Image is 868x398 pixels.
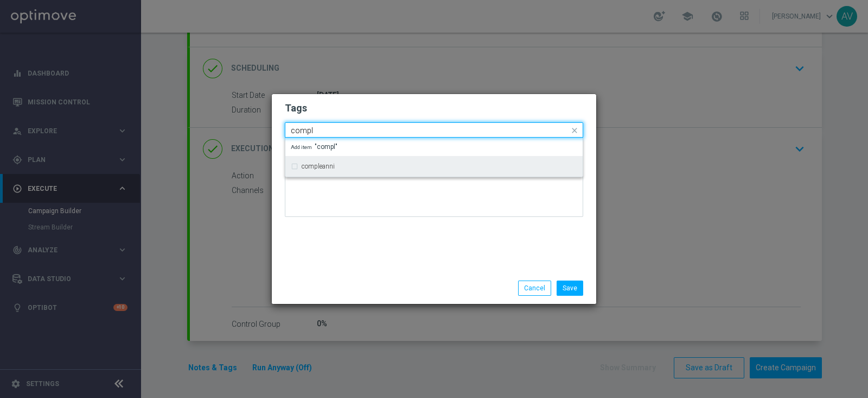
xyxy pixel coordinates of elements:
[557,281,583,296] button: Save
[285,102,583,115] h2: Tags
[291,144,315,150] span: Add item
[291,144,337,150] span: "compl"
[291,158,577,175] div: compleanni
[302,163,335,170] label: compleanni
[518,281,551,296] button: Cancel
[285,122,583,138] ng-select: informativa, star
[285,138,583,177] ng-dropdown-panel: Options list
